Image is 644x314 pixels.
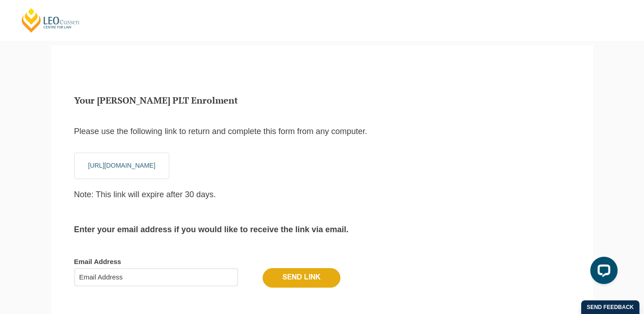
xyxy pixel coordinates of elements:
input: Send Link [263,268,340,287]
p: Please use the following link to return and complete this form from any computer. [74,127,570,136]
label: Email Address [74,257,570,266]
a: [PERSON_NAME] Centre for Law [20,7,81,33]
input: Email Address [74,268,238,286]
a: [URL][DOMAIN_NAME] [88,162,156,169]
h5: Your [PERSON_NAME] PLT Enrolment [74,95,570,105]
b: Enter your email address if you would like to receive the link via email. [74,225,349,234]
iframe: LiveChat chat widget [583,253,621,291]
p: Note: This link will expire after 30 days. [74,190,570,199]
